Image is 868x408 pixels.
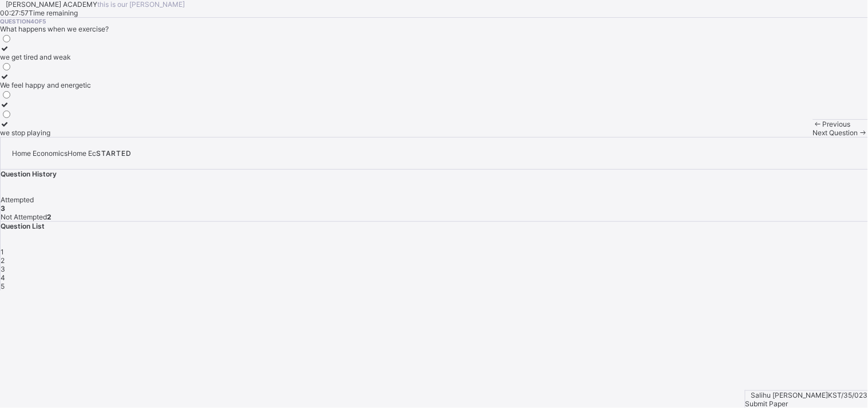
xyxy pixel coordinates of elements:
[1,204,5,213] b: 3
[1,213,47,221] span: Not Attempted
[12,149,68,158] span: Home Economics
[751,391,829,399] span: Salihu [PERSON_NAME]
[1,256,5,265] span: 2
[29,9,78,17] span: Time remaining
[823,120,851,128] span: Previous
[96,149,132,158] span: STARTED
[1,222,45,230] span: Question List
[1,195,34,204] span: Attempted
[1,248,4,256] span: 1
[813,128,858,137] span: Next Question
[47,213,51,221] b: 2
[68,149,96,158] span: Home Ec
[1,170,57,178] span: Question History
[1,265,5,273] span: 3
[746,399,788,408] span: Submit Paper
[1,282,5,291] span: 5
[829,391,868,399] span: KST/35/023
[1,273,5,282] span: 4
